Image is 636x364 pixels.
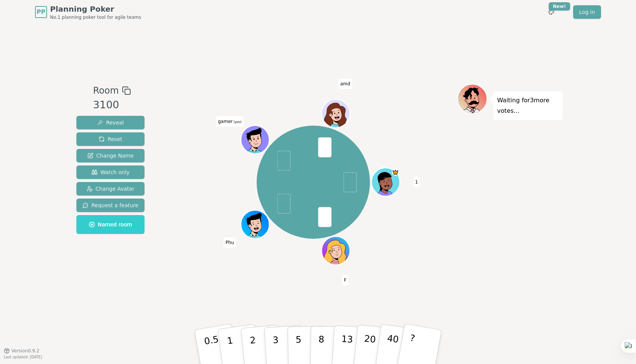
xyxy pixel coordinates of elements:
div: New! [549,2,570,11]
button: New! [545,5,558,19]
button: Change Name [76,149,145,162]
span: Version 0.9.2 [11,348,40,354]
span: Request a feature [82,202,138,209]
span: Room [93,84,119,97]
span: PP [37,8,45,17]
a: Log in [573,5,601,19]
div: 3100 [93,97,131,113]
span: Click to change your name [342,275,348,285]
span: Click to change your name [216,116,243,127]
span: Click to change your name [224,238,236,248]
button: Named room [76,215,145,234]
button: Version0.9.2 [4,348,40,354]
p: Waiting for 3 more votes... [497,95,559,116]
a: PPPlanning PokerNo.1 planning poker tool for agile teams [35,4,141,20]
span: No.1 planning poker tool for agile teams [50,14,141,20]
span: Click to change your name [413,177,420,187]
span: (you) [233,120,242,124]
button: Change Avatar [76,182,145,196]
span: Change Name [87,152,134,159]
button: Reset [76,132,145,146]
span: Change Avatar [87,185,135,193]
span: 1 is the host [392,169,399,176]
button: Watch only [76,165,145,179]
span: Watch only [91,168,130,176]
span: Reset [99,135,122,143]
button: Reveal [76,116,145,129]
span: Reveal [97,119,124,126]
span: Planning Poker [50,4,141,14]
button: Request a feature [76,199,145,212]
button: Click to change your avatar [242,126,268,153]
span: Click to change your name [338,79,352,89]
span: Last updated: [DATE] [4,355,42,359]
span: Named room [89,221,132,228]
